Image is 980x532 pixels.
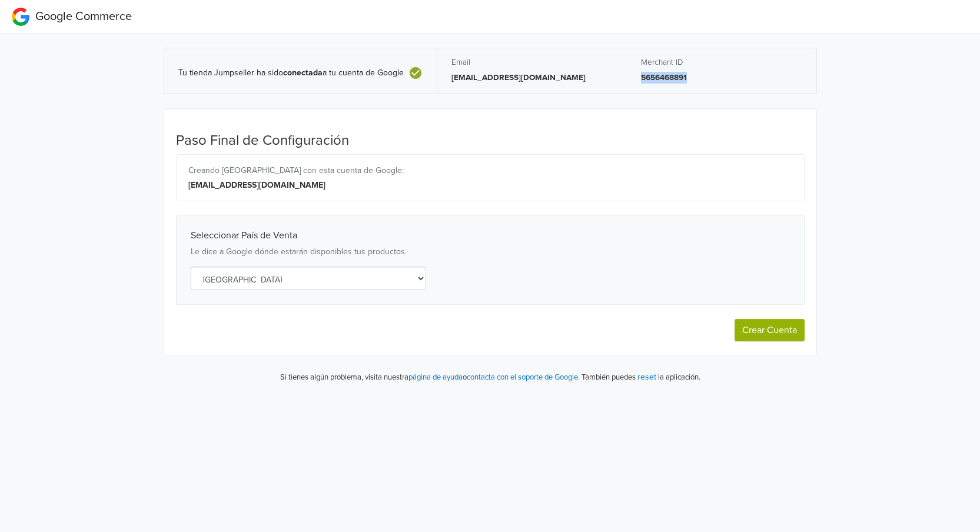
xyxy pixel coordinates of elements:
[641,72,802,84] p: 5656468891
[188,179,792,191] div: [EMAIL_ADDRESS][DOMAIN_NAME]
[451,58,613,67] h5: Email
[188,164,792,177] div: Creando [GEOGRAPHIC_DATA] con esta cuenta de Google:
[580,370,700,384] p: También puedes la aplicación.
[283,68,323,78] b: conectada
[735,319,805,341] button: Crear Cuenta
[191,230,790,241] h4: Seleccionar País de Venta
[280,372,580,384] p: Si tienes algún problema, visita nuestra o .
[408,373,463,382] a: página de ayuda
[176,132,805,149] h4: Paso Final de Configuración
[637,370,656,384] button: reset
[641,58,802,67] h5: Merchant ID
[451,72,613,84] p: [EMAIL_ADDRESS][DOMAIN_NAME]
[35,9,132,24] span: Google Commerce
[467,373,578,382] a: contacta con el soporte de Google
[191,246,790,258] p: Le dice a Google dónde estarán disponibles tus productos.
[178,68,404,78] span: Tu tienda Jumpseller ha sido a tu cuenta de Google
